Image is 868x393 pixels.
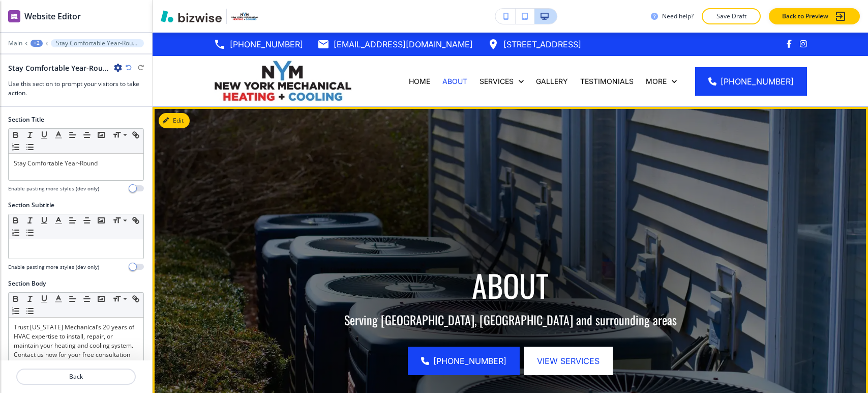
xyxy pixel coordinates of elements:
[161,10,222,22] img: Bizwise Logo
[769,8,860,24] button: Back to Preview
[16,369,136,385] button: Back
[230,37,303,52] p: [PHONE_NUMBER]
[442,76,467,87] p: ABOUT
[214,60,352,102] img: New York Mechanical Heating and Air Conditioning
[524,347,613,375] button: View Services
[487,37,581,52] a: [STREET_ADDRESS]
[56,40,139,47] p: Stay Comfortable Year-Round
[782,12,828,21] p: Back to Preview
[433,355,506,367] span: [PHONE_NUMBER]
[8,10,20,22] img: editor icon
[231,12,258,21] img: Your Logo
[17,372,135,381] p: Back
[409,76,430,87] p: HOME
[159,113,190,128] button: Edit
[8,263,99,271] h4: Enable pasting more styles (dev only)
[317,37,473,52] a: [EMAIL_ADDRESS][DOMAIN_NAME]
[646,76,667,87] p: More
[14,159,138,168] p: Stay Comfortable Year-Round
[537,355,600,367] span: View Services
[8,115,44,124] h2: Section Title
[272,312,749,327] p: Serving [GEOGRAPHIC_DATA], [GEOGRAPHIC_DATA] and surrounding areas
[503,37,581,52] p: [STREET_ADDRESS]
[721,75,794,88] span: [PHONE_NUMBER]
[31,40,43,47] button: +2
[8,185,99,192] h4: Enable pasting more styles (dev only)
[715,12,747,21] p: Save Draft
[8,79,144,98] h3: Use this section to prompt your visitors to take action.
[8,279,46,288] h2: Section Body
[480,76,514,87] p: Services
[24,10,81,22] h2: Website Editor
[536,76,568,87] p: Gallery
[8,201,54,210] h2: Section Subtitle
[272,267,749,303] p: ABOUT
[8,40,22,47] button: Main
[14,323,138,369] p: Trust [US_STATE] Mechanical’s 20 years of HVAC expertise to install, repair, or maintain your hea...
[408,347,520,375] a: [PHONE_NUMBER]
[702,8,761,24] button: Save Draft
[214,37,303,52] a: [PHONE_NUMBER]
[662,12,694,21] h3: Need help?
[8,63,110,73] h2: Stay Comfortable Year-Round
[51,39,144,47] button: Stay Comfortable Year-Round
[695,67,807,96] a: [PHONE_NUMBER]
[580,76,634,87] p: TESTIMONIALS
[334,37,473,52] p: [EMAIL_ADDRESS][DOMAIN_NAME]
